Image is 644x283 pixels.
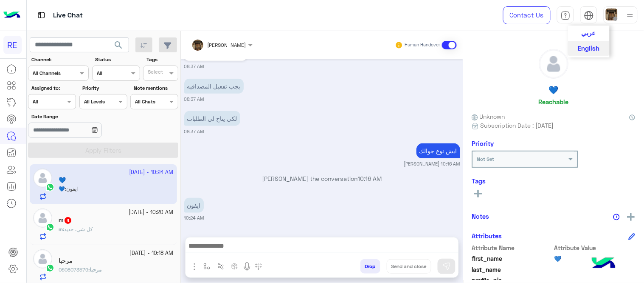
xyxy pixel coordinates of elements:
[64,226,93,232] span: كل شي. جديد
[33,209,52,228] img: defaultAdmin.png
[46,264,54,272] img: WhatsApp
[217,263,224,270] img: Trigger scenario
[625,10,636,21] img: profile
[360,259,380,274] button: Drop
[589,249,619,279] img: hulul-logo.png
[472,243,553,252] span: Attribute Name
[472,112,505,121] span: Unknown
[65,217,71,224] span: 4
[31,84,75,92] label: Assigned to:
[472,140,494,147] h6: Priority
[88,266,101,273] b: :
[606,9,618,20] img: userImage
[59,217,72,224] h5: m
[557,6,574,24] a: tab
[627,213,635,221] img: add
[59,257,73,265] h5: مرحبا
[184,111,240,126] p: 1/10/2025, 8:37 AM
[228,259,242,273] button: create order
[231,263,238,270] img: create order
[36,10,47,20] img: tab
[184,128,204,135] small: 08:37 AM
[584,11,594,20] img: tab
[184,96,204,103] small: 08:37 AM
[555,243,636,252] span: Attribute Value
[387,259,431,274] button: Send and close
[214,259,228,273] button: Trigger scenario
[208,42,246,48] span: [PERSON_NAME]
[31,113,127,120] label: Date Range
[442,262,451,271] img: send message
[189,262,200,272] img: send attachment
[184,198,204,213] p: 1/10/2025, 10:24 AM
[46,223,54,232] img: WhatsApp
[549,85,559,95] h5: 💙
[404,160,460,167] small: [PERSON_NAME] 10:16 AM
[481,121,554,130] span: Subscription Date : [DATE]
[255,263,262,270] img: make a call
[472,212,489,220] h6: Notes
[184,215,204,222] small: 10:24 AM
[503,6,551,24] a: Contact Us
[31,56,88,63] label: Channel:
[184,174,460,183] p: [PERSON_NAME] the conversation
[59,226,64,232] b: :
[416,143,460,158] p: 1/10/2025, 10:16 AM
[3,36,22,54] div: RE
[130,249,174,257] small: [DATE] - 10:18 AM
[184,63,204,70] small: 08:37 AM
[184,79,244,94] p: 1/10/2025, 8:37 AM
[561,11,571,20] img: tab
[146,68,163,78] div: Select
[540,49,568,78] img: defaultAdmin.png
[582,29,596,37] span: عربي
[146,56,177,63] label: Tags
[82,84,126,92] label: Priority
[28,143,178,158] button: Apply Filters
[33,249,52,269] img: defaultAdmin.png
[568,41,610,56] button: English
[95,56,139,63] label: Status
[578,44,600,52] span: English
[555,254,636,263] span: 💙
[203,263,210,270] img: select flow
[539,98,569,106] h6: Reachable
[472,177,636,185] h6: Tags
[108,37,129,56] button: search
[3,6,20,24] img: Logo
[405,42,440,49] small: Human Handover
[129,209,174,217] small: [DATE] - 10:20 AM
[472,265,553,274] span: last_name
[113,40,124,50] span: search
[568,26,610,41] button: عربي
[59,266,88,273] span: 0508073579
[242,262,252,272] img: send voice note
[472,232,502,240] h6: Attributes
[53,10,83,21] p: Live Chat
[90,266,101,273] span: مرحبا
[613,214,620,220] img: notes
[134,84,177,92] label: Note mentions
[477,156,495,162] b: Not Set
[472,254,553,263] span: first_name
[59,226,63,232] span: m
[200,259,214,273] button: select flow
[358,175,382,182] span: 10:16 AM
